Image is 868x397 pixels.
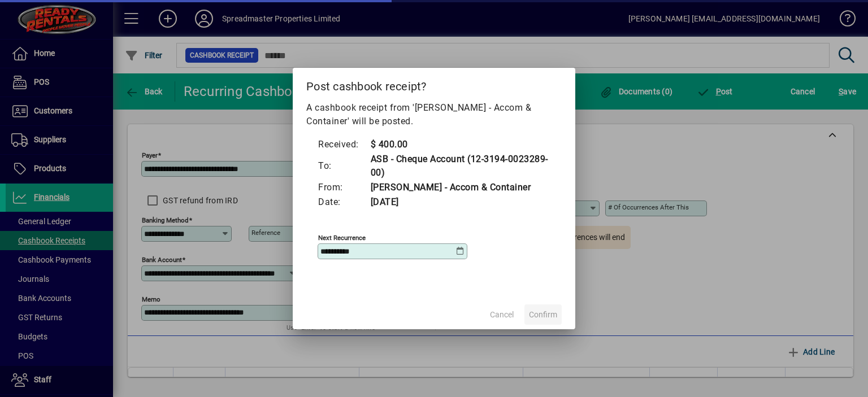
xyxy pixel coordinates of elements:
[318,180,370,195] td: From:
[370,180,551,195] td: [PERSON_NAME] - Accom & Container
[306,101,562,128] p: A cashbook receipt from '[PERSON_NAME] - Accom & Container' will be posted.
[318,234,366,242] mat-label: Next recurrence
[318,195,370,210] td: Date:
[370,152,551,180] td: ASB - Cheque Account (12-3194-0023289-00)
[370,137,551,152] td: $ 400.00
[318,137,370,152] td: Received:
[370,195,551,210] td: [DATE]
[293,68,575,101] h2: Post cashbook receipt?
[318,152,370,180] td: To:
